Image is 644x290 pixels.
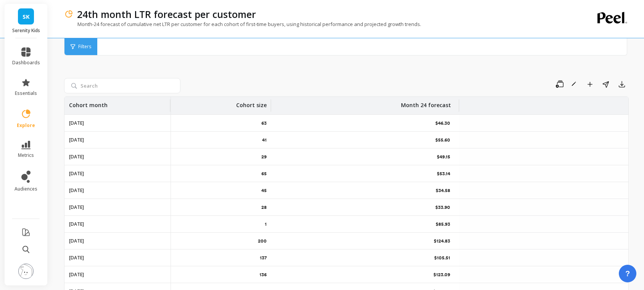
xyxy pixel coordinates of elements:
span: essentials [15,90,37,96]
p: Cohort size [236,97,267,109]
p: 28 [261,204,267,210]
p: [DATE] [69,255,84,261]
p: [DATE] [69,171,84,177]
p: 137 [260,255,267,261]
p: Month 24 forecast [401,97,451,109]
p: [DATE] [69,187,84,194]
img: header icon [64,10,73,19]
span: metrics [18,152,34,158]
span: SK [23,12,30,21]
p: $34.58 [436,187,452,194]
span: Filters [78,44,91,50]
input: Search [64,78,180,93]
p: 65 [261,171,267,177]
p: [DATE] [69,204,84,210]
p: $33.90 [435,204,452,210]
p: 136 [259,272,267,278]
p: 41 [262,137,267,143]
span: audiences [14,186,37,192]
p: 24th month LTR forecast per customer [77,8,256,21]
p: 45 [261,187,267,194]
p: 29 [261,154,267,160]
p: [DATE] [69,272,84,278]
p: [DATE] [69,137,84,143]
span: ? [625,268,630,279]
p: $123.09 [433,272,452,278]
img: profile picture [18,264,34,279]
span: explore [17,122,35,129]
p: $53.14 [437,171,452,177]
p: $124.83 [434,238,452,244]
p: 200 [258,238,267,244]
p: [DATE] [69,154,84,160]
button: ? [619,265,636,282]
p: Serenity Kids [12,28,40,34]
p: [DATE] [69,120,84,126]
p: [DATE] [69,221,84,227]
p: 1 [265,221,267,227]
p: $46.30 [435,120,452,126]
span: dashboards [12,60,40,66]
p: 63 [261,120,267,126]
p: $105.51 [434,255,452,261]
p: $55.60 [435,137,452,143]
p: $85.93 [436,221,452,227]
p: $49.15 [437,154,452,160]
p: Cohort month [69,97,108,109]
p: Month-24 forecast of cumulative net LTR per customer for each cohort of first-time buyers, using ... [64,21,421,28]
p: [DATE] [69,238,84,244]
